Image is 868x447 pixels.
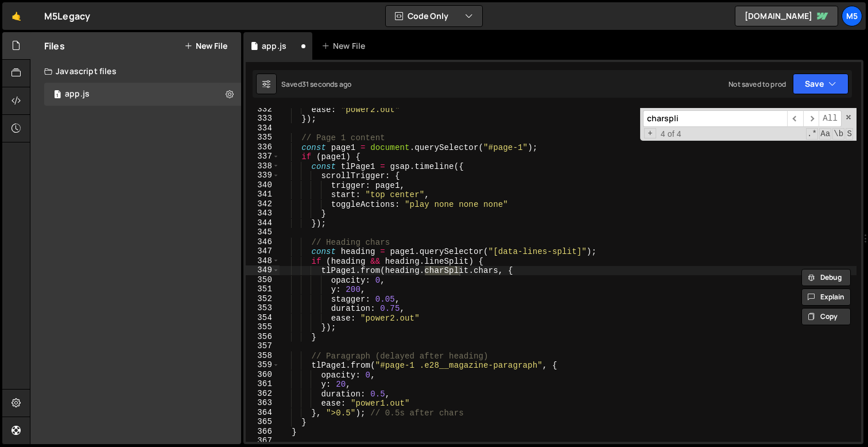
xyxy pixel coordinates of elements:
button: Debug [801,269,851,286]
div: app.js [65,89,90,99]
div: 339 [246,171,280,180]
div: 17055/46915.js [44,83,241,106]
span: ​ [803,110,819,127]
button: Explain [801,288,851,306]
div: 351 [246,284,280,294]
span: Alt-Enter [819,110,842,127]
div: 333 [246,114,280,124]
div: 332 [246,105,280,114]
span: RegExp Search [806,128,818,140]
div: 340 [246,180,280,190]
div: 344 [246,218,280,228]
div: 359 [246,360,280,370]
div: 365 [246,417,280,427]
div: 346 [246,237,280,247]
div: Saved [281,79,351,89]
input: Search for [643,110,787,127]
div: 338 [246,161,280,171]
div: 362 [246,389,280,399]
div: 356 [246,332,280,342]
div: 353 [246,303,280,313]
button: New File [184,41,227,51]
div: M5Legacy [44,9,90,23]
div: 334 [246,124,280,133]
a: [DOMAIN_NAME] [735,6,838,26]
div: 342 [246,199,280,209]
div: 367 [246,436,280,446]
div: 352 [246,294,280,304]
span: Whole Word Search [832,128,844,140]
div: 348 [246,256,280,266]
div: 358 [246,351,280,361]
h2: Files [44,40,65,52]
div: 345 [246,228,280,237]
div: 355 [246,322,280,332]
div: 366 [246,427,280,437]
div: 354 [246,313,280,323]
span: 4 of 4 [656,129,686,139]
a: 🤙 [2,2,30,30]
button: Copy [801,308,851,325]
button: Save [793,74,848,94]
div: 364 [246,408,280,418]
button: Code Only [386,6,482,26]
span: Toggle Replace mode [644,128,656,139]
div: 335 [246,133,280,142]
div: 350 [246,275,280,285]
div: Javascript files [30,60,241,83]
div: 361 [246,379,280,389]
div: 31 seconds ago [302,79,351,89]
span: Search In Selection [846,128,853,140]
div: 357 [246,341,280,351]
div: 343 [246,209,280,218]
span: CaseSensitive Search [819,128,831,140]
div: app.js [262,40,286,52]
div: 360 [246,370,280,380]
div: 349 [246,265,280,275]
div: Not saved to prod [728,79,786,89]
div: 341 [246,190,280,199]
div: New File [321,40,370,52]
span: ​ [787,110,803,127]
div: 347 [246,246,280,256]
a: M5 [842,6,862,26]
div: 337 [246,152,280,161]
div: 336 [246,142,280,152]
div: 363 [246,398,280,408]
span: 1 [54,91,61,100]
